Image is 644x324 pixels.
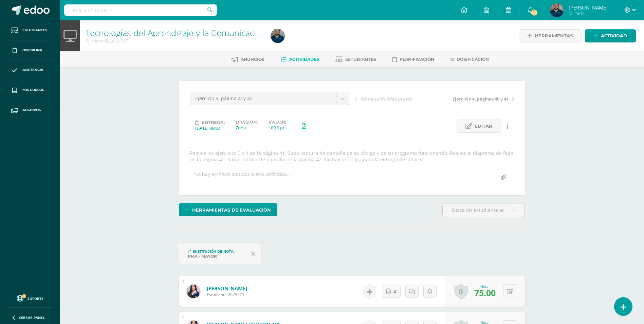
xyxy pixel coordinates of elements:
div: No hay archivos subidos a esta actividad... [194,171,291,184]
span: Ejercicio 4, páginas 40 y 41 [453,96,509,102]
img: d8373e4dfd60305494891825aa241832.png [550,3,564,17]
div: Zona [236,125,258,131]
span: Archivos [22,107,41,113]
a: 2 [382,285,401,298]
span: 75.00 [474,287,496,299]
span: 553 [531,9,538,16]
a: Disciplina [5,40,54,60]
a: [PERSON_NAME] [207,285,247,292]
img: d8373e4dfd60305494891825aa241832.png [271,29,284,43]
label: Valor: [269,120,287,125]
span: Sustitución de nota: [193,249,235,254]
a: Asistencia [5,60,54,80]
a: Planificación [392,54,434,65]
span: Cerrar panel [19,315,45,320]
span: Estudiantes [345,57,376,62]
span: Mi Perfil [569,10,608,16]
span: Ejercicio 5, página 41y 42 [195,92,331,105]
div: Nota: [474,284,496,289]
a: Herramientas [519,29,582,42]
a: Actividad [585,29,636,42]
span: Mis cursos [22,87,44,93]
div: Primero Básico 'A' [86,37,263,44]
a: Ejercicio 5, página 41y 42 [190,92,349,105]
span: Soporte [27,296,43,301]
a: Tecnologías del Aprendizaje y la Comunicación [86,27,266,38]
h1: Tecnologías del Aprendizaje y la Comunicación [86,28,263,37]
a: Estudiantes [5,20,54,40]
span: 2 [393,285,396,298]
input: Busca un estudiante aquí... [443,203,525,217]
span: Herramientas de evaluación [192,204,271,216]
span: Actividades [289,57,319,62]
img: 396c218622c77e6cfd8e903135c93ac2.png [187,285,200,298]
span: Dosificación [457,57,489,62]
span: Editar [475,120,492,132]
a: Mis cursos [5,80,54,100]
span: Estudiantes [22,28,47,33]
input: Busca un usuario... [64,4,217,16]
span: Disciplina [22,48,42,53]
span: No hay actividad previa [361,96,412,102]
div: [DATE] 09:00 [195,125,225,131]
a: Herramientas de evaluación [179,203,277,216]
a: Actividades [281,54,319,65]
span: Anuncios [241,57,264,62]
a: Anuncios [232,54,264,65]
a: Soporte [8,293,52,303]
a: Dosificación [450,54,489,65]
a: 0 [454,284,468,299]
a: Archivos [5,100,54,120]
div: PMA - Mayor [188,254,246,259]
div: 100.0 pts [269,125,287,131]
span: Asistencia [22,67,43,73]
a: Estudiantes [335,54,376,65]
span: Entrega: [202,120,225,125]
span: Estudiante 2025977 [207,292,247,298]
span: [PERSON_NAME] [569,4,608,11]
span: Planificación [400,57,434,62]
span: Herramientas [535,30,573,42]
label: División: [236,120,258,125]
div: Realice los ejercicios 3 y 4 de la página 41. Suba captura de pantalla de su código y de su progr... [187,150,517,163]
span: Actividad [601,30,627,42]
a: Ejercicio 4, páginas 40 y 41 [435,95,514,102]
